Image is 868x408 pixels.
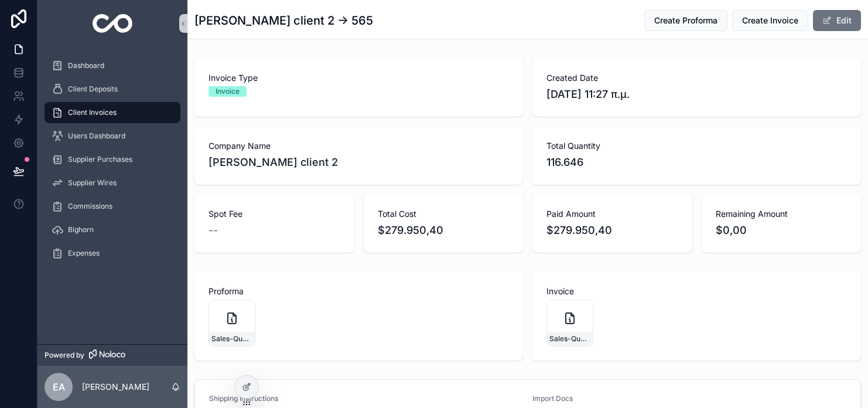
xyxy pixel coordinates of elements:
span: Sales-Quote-Blue [211,334,252,344]
span: Import Docs [532,394,573,403]
span: Company Name [209,140,509,152]
span: Shipping Instructions [209,394,278,403]
a: Expenses [45,243,180,264]
div: Invoice [216,86,240,97]
span: Users Dashboard [68,131,125,141]
span: Dashboard [68,61,104,70]
span: Supplier Wires [68,178,117,188]
span: $279.950,40 [378,222,510,239]
span: Invoice Type [209,72,509,84]
span: Powered by [45,351,84,360]
span: Paid Amount [546,208,678,220]
span: Client Deposits [68,84,118,94]
span: Expenses [68,249,100,258]
span: Total Quantity [546,140,847,152]
img: App logo [93,14,133,33]
span: Spot Fee [209,208,340,220]
a: Bighorn [45,219,180,240]
span: Client Invoices [68,108,117,117]
h1: [PERSON_NAME] client 2 -> 565 [194,12,373,29]
a: Commissions [45,196,180,217]
span: EA [53,380,65,394]
span: Bighorn [68,225,94,234]
span: $0,00 [716,222,848,239]
button: Create Invoice [732,10,808,31]
span: -- [209,222,218,239]
span: Remaining Amount [716,208,848,220]
a: Powered by [37,344,187,366]
p: [PERSON_NAME] [82,381,149,393]
span: Supplier Purchases [68,155,132,164]
button: Create Proforma [644,10,727,31]
span: Sales-Quote-Blue [549,334,590,344]
a: Supplier Wires [45,172,180,193]
a: Dashboard [45,55,180,76]
span: Proforma [209,285,509,297]
span: Invoice [546,285,847,297]
a: Client Invoices [45,102,180,123]
span: [PERSON_NAME] client 2 [209,154,509,171]
a: Users Dashboard [45,125,180,147]
a: Client Deposits [45,79,180,100]
span: [DATE] 11:27 π.μ. [546,86,847,103]
span: $279.950,40 [546,222,678,239]
span: 116.646 [546,154,847,171]
span: Create Invoice [742,15,798,26]
div: scrollable content [37,47,187,279]
span: Total Cost [378,208,510,220]
span: Commissions [68,202,112,211]
span: Created Date [546,72,847,84]
a: Supplier Purchases [45,149,180,170]
button: Edit [813,10,861,31]
span: Create Proforma [654,15,717,26]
